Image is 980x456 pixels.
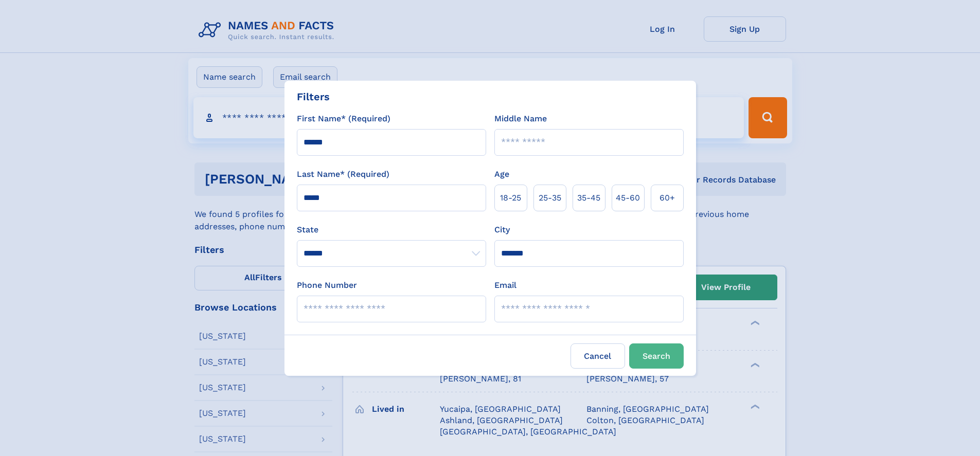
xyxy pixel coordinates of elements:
label: Phone Number [297,279,357,291]
label: First Name* (Required) [297,113,390,125]
span: 18‑25 [500,192,521,204]
button: Search [629,343,684,369]
label: Middle Name [494,113,547,125]
div: Filters [297,89,330,104]
span: 25‑35 [539,192,561,204]
span: 35‑45 [577,192,600,204]
label: Age [494,168,509,180]
label: Cancel [571,343,625,369]
label: Email [494,279,516,291]
span: 60+ [660,192,675,204]
label: State [297,224,486,236]
label: City [494,224,510,236]
label: Last Name* (Required) [297,168,389,180]
span: 45‑60 [616,192,640,204]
